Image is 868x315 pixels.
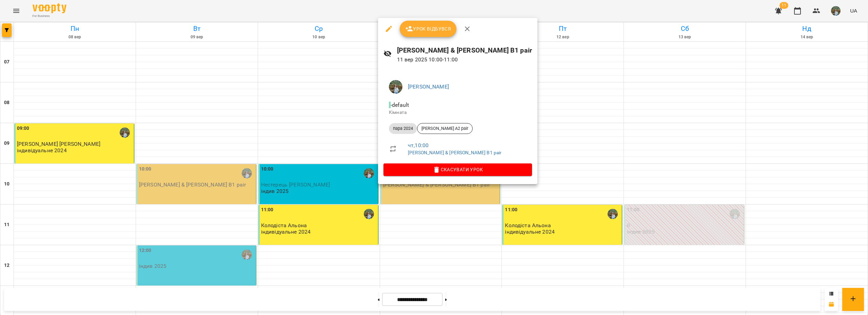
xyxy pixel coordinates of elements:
span: пара 2024 [389,125,417,132]
p: Кімната [389,109,527,116]
span: [PERSON_NAME] A2 pair [417,125,472,132]
div: [PERSON_NAME] A2 pair [417,123,473,134]
span: Скасувати Урок [389,165,527,174]
a: [PERSON_NAME] & [PERSON_NAME] B1 pair [408,150,501,155]
button: Урок відбувся [400,21,457,37]
h6: [PERSON_NAME] & [PERSON_NAME] B1 pair [397,45,532,56]
span: Урок відбувся [405,25,451,33]
span: - default [389,102,410,108]
button: Скасувати Урок [383,163,532,176]
a: чт , 10:00 [408,142,429,149]
a: [PERSON_NAME] [408,83,449,90]
img: 3d28a0deb67b6f5672087bb97ef72b32.jpg [389,80,402,94]
p: 11 вер 2025 10:00 - 11:00 [397,56,532,64]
